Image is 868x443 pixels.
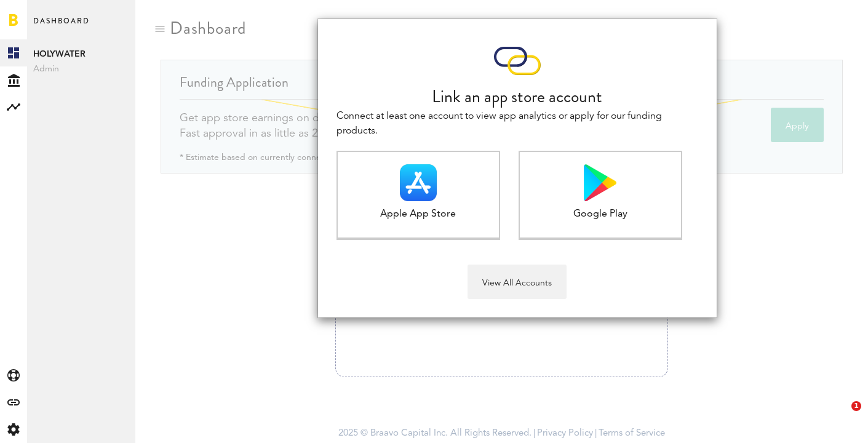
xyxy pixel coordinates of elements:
img: app-stores-connection.svg [493,47,541,75]
span: Dashboard [33,14,90,39]
div: Apple App Store [338,207,499,221]
iframe: Intercom live chat [826,401,856,431]
div: Google Play [520,207,681,221]
img: Google Play [584,164,617,201]
div: Link an app store account [336,84,698,109]
button: View All Accounts [468,265,567,299]
span: Admin [33,62,129,76]
div: Connect at least one account to view app analytics or apply for our funding products. [336,109,698,138]
span: 1 [851,401,861,411]
span: HOLYWATER [33,47,129,62]
img: Apple App Store [400,164,437,201]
